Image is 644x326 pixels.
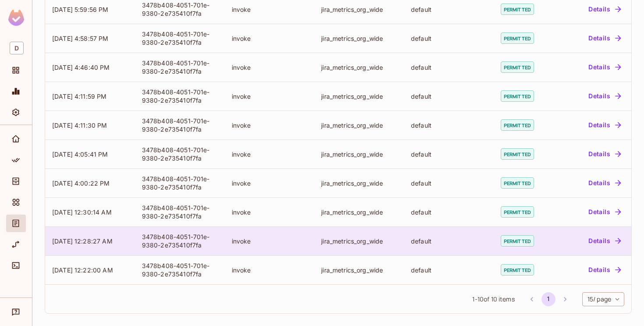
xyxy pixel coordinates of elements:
[585,147,624,161] button: Details
[501,32,534,44] span: permitted
[10,42,24,54] span: D
[411,121,487,129] div: default
[6,303,26,321] div: Help & Updates
[52,122,107,129] span: [DATE] 4:11:30 PM
[501,148,534,160] span: permitted
[6,215,26,232] div: Audit Log
[411,92,487,100] div: default
[52,64,110,71] span: [DATE] 4:46:40 PM
[501,4,534,15] span: permitted
[142,59,218,75] div: 3478b408-4051-701e-9380-2e735410f7fa
[585,234,624,248] button: Details
[52,237,113,245] span: [DATE] 12:28:27 AM
[6,82,26,100] div: Monitoring
[232,208,308,216] div: invoke
[501,90,534,102] span: permitted
[411,208,487,216] div: default
[585,205,624,219] button: Details
[52,266,113,274] span: [DATE] 12:22:00 AM
[232,237,308,245] div: invoke
[501,206,534,218] span: permitted
[321,179,397,187] div: jira_metrics_org_wide
[585,60,624,74] button: Details
[501,264,534,276] span: permitted
[585,2,624,16] button: Details
[142,88,218,104] div: 3478b408-4051-701e-9380-2e735410f7fa
[52,6,109,13] span: [DATE] 5:59:56 PM
[6,104,26,121] div: Settings
[232,266,308,274] div: invoke
[321,150,397,158] div: jira_metrics_org_wide
[6,151,26,169] div: Policy
[321,237,397,245] div: jira_metrics_org_wide
[501,177,534,189] span: permitted
[321,266,397,274] div: jira_metrics_org_wide
[411,34,487,43] div: default
[142,146,218,162] div: 3478b408-4051-701e-9380-2e735410f7fa
[52,35,109,42] span: [DATE] 4:58:57 PM
[142,204,218,220] div: 3478b408-4051-701e-9380-2e735410f7fa
[321,208,397,216] div: jira_metrics_org_wide
[411,179,487,187] div: default
[6,172,26,190] div: Directory
[142,1,218,18] div: 3478b408-4051-701e-9380-2e735410f7fa
[232,179,308,187] div: invoke
[52,208,112,216] span: [DATE] 12:30:14 AM
[585,118,624,132] button: Details
[52,93,107,100] span: [DATE] 4:11:59 PM
[321,5,397,14] div: jira_metrics_org_wide
[585,263,624,277] button: Details
[142,233,218,249] div: 3478b408-4051-701e-9380-2e735410f7fa
[232,150,308,158] div: invoke
[524,292,573,306] nav: pagination navigation
[411,5,487,14] div: default
[585,31,624,45] button: Details
[472,294,514,304] span: 1 - 10 of 10 items
[6,61,26,79] div: Projects
[321,63,397,72] div: jira_metrics_org_wide
[142,262,218,278] div: 3478b408-4051-701e-9380-2e735410f7fa
[6,130,26,148] div: Home
[321,34,397,43] div: jira_metrics_org_wide
[411,266,487,274] div: default
[411,63,487,72] div: default
[232,121,308,129] div: invoke
[142,117,218,133] div: 3478b408-4051-701e-9380-2e735410f7fa
[6,193,26,211] div: Elements
[411,150,487,158] div: default
[232,5,308,14] div: invoke
[541,292,556,306] button: page 1
[501,119,534,131] span: permitted
[232,92,308,100] div: invoke
[321,121,397,129] div: jira_metrics_org_wide
[142,175,218,191] div: 3478b408-4051-701e-9380-2e735410f7fa
[6,236,26,253] div: URL Mapping
[6,257,26,274] div: Connect
[501,61,534,73] span: permitted
[232,63,308,72] div: invoke
[321,92,397,100] div: jira_metrics_org_wide
[232,34,308,43] div: invoke
[6,38,26,58] div: Workspace: drund
[142,30,218,47] div: 3478b408-4051-701e-9380-2e735410f7fa
[582,292,624,306] div: 15 / page
[585,89,624,103] button: Details
[411,237,487,245] div: default
[585,176,624,190] button: Details
[501,235,534,247] span: permitted
[52,150,108,158] span: [DATE] 4:05:41 PM
[8,10,24,26] img: SReyMgAAAABJRU5ErkJggg==
[52,179,110,187] span: [DATE] 4:00:22 PM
